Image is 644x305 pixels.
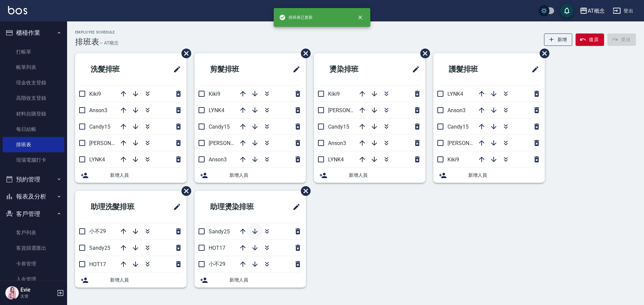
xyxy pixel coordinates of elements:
span: 刪除班表 [415,44,431,63]
button: 報表及分析 [3,188,64,205]
a: 排班表 [3,137,64,152]
span: 小不29 [209,261,225,267]
a: 帳單列表 [3,60,64,75]
span: 新增人員 [229,172,301,179]
span: [PERSON_NAME]2 [328,107,371,113]
span: 修改班表的標題 [288,61,301,77]
span: 排班表已更新 [279,14,313,21]
span: 新增人員 [468,172,539,179]
h6: — AT概念 [99,40,119,47]
button: AT概念 [577,4,607,18]
span: 新增人員 [110,277,181,284]
div: 新增人員 [314,168,425,183]
span: 刪除班表 [296,181,312,201]
span: HOT17 [209,245,225,251]
span: 刪除班表 [176,181,192,201]
button: save [560,4,574,17]
button: 預約管理 [3,171,64,188]
button: close [353,10,368,25]
span: 修改班表的標題 [527,61,539,77]
span: 刪除班表 [535,44,550,63]
a: 每日結帳 [3,122,64,137]
a: 現金收支登錄 [3,75,64,90]
div: 新增人員 [195,273,306,288]
span: 新增人員 [110,172,181,179]
span: Sandy25 [209,228,230,235]
button: 櫃檯作業 [3,24,64,42]
span: LYNK4 [209,107,224,113]
span: 修改班表的標題 [169,199,181,215]
button: 登出 [610,5,636,17]
span: LYNK4 [328,156,344,163]
span: Candy15 [209,124,230,130]
div: 新增人員 [75,273,186,288]
a: 卡券管理 [3,256,64,272]
img: Logo [8,6,27,14]
a: 打帳單 [3,44,64,60]
span: 修改班表的標題 [169,61,181,77]
p: 主管 [20,293,55,299]
span: Kiki9 [328,91,340,97]
span: Candy15 [328,124,349,130]
a: 現場電腦打卡 [3,152,64,168]
span: [PERSON_NAME]2 [89,140,132,146]
a: 入金管理 [3,272,64,287]
a: 材料自購登錄 [3,106,64,122]
span: Candy15 [447,124,469,130]
span: Sandy25 [89,245,110,251]
div: AT概念 [588,7,605,15]
span: 修改班表的標題 [408,61,420,77]
span: Kiki9 [209,91,220,97]
h2: Employee Schedule [75,30,119,34]
img: Person [5,286,19,300]
span: LYNK4 [447,91,463,97]
span: Anson3 [209,156,227,163]
span: Anson3 [89,107,107,113]
button: 客戶管理 [3,205,64,223]
button: 復原 [576,33,604,46]
span: [PERSON_NAME]2 [447,140,491,146]
span: 新增人員 [229,277,301,284]
h2: 護髮排班 [439,57,508,81]
h2: 助理洗髮排班 [80,195,157,219]
span: 小不29 [89,228,106,234]
span: [PERSON_NAME]2 [209,140,252,146]
a: 客資篩選匯出 [3,240,64,256]
span: HOT17 [89,261,106,268]
h5: Evie [20,287,55,293]
span: 刪除班表 [296,44,312,63]
h2: 剪髮排班 [200,57,269,81]
div: 新增人員 [75,168,186,183]
div: 新增人員 [195,168,306,183]
a: 客戶列表 [3,225,64,240]
span: Candy15 [89,124,110,130]
span: LYNK4 [89,156,105,163]
span: 刪除班表 [176,44,192,63]
span: Anson3 [447,107,466,113]
h2: 洗髮排班 [80,57,150,81]
span: Anson3 [328,140,346,146]
div: 新增人員 [433,168,545,183]
span: 新增人員 [349,172,420,179]
span: Kiki9 [447,156,459,163]
button: 新增 [544,33,573,46]
span: 修改班表的標題 [288,199,301,215]
span: Kiki9 [89,91,101,97]
h2: 助理燙染排班 [200,195,276,219]
a: 高階收支登錄 [3,90,64,106]
h2: 燙染排班 [319,57,388,81]
h3: 排班表 [75,37,99,47]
